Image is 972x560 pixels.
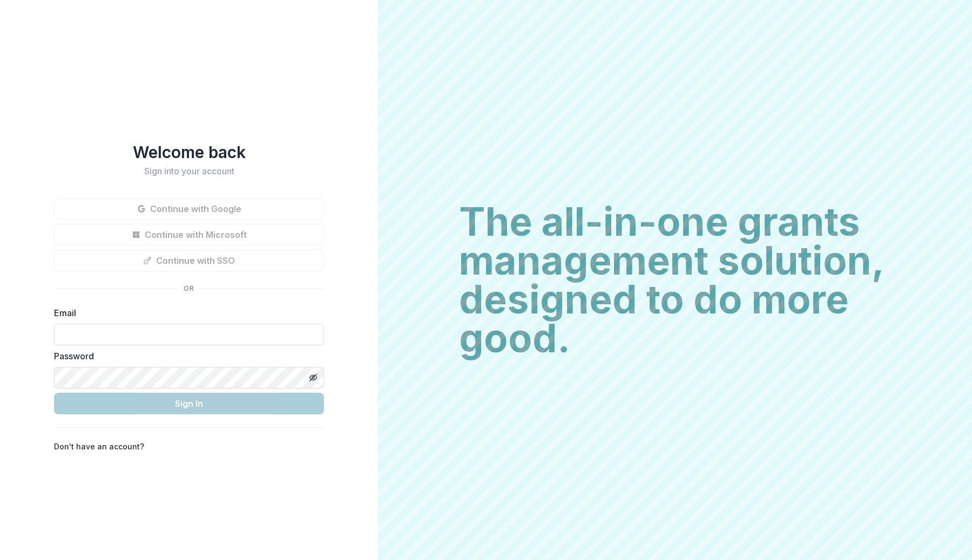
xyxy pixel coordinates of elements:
[54,250,324,271] button: Continue with SSO
[54,224,324,245] button: Continue with Microsoft
[54,166,324,176] h2: Sign into your account
[54,306,318,319] label: Email
[54,441,144,452] p: Don't have an account?
[305,369,322,386] button: Toggle password visibility
[54,393,324,414] button: Sign In
[54,142,324,162] h1: Welcome back
[54,198,324,220] button: Continue with Google
[54,350,318,363] label: Password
